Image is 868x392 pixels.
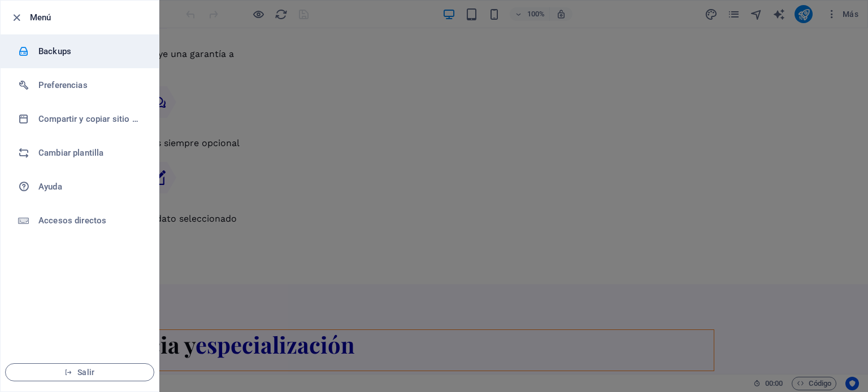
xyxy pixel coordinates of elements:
[15,368,145,377] span: Salir
[38,45,143,58] h6: Backups
[38,180,143,193] h6: Ayuda
[38,78,143,92] h6: Preferencias
[5,363,154,381] button: Salir
[1,170,159,204] a: Ayuda
[38,112,143,126] h6: Compartir y copiar sitio web
[38,146,143,160] h6: Cambiar plantilla
[30,11,150,24] h6: Menú
[38,214,143,227] h6: Accesos directos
